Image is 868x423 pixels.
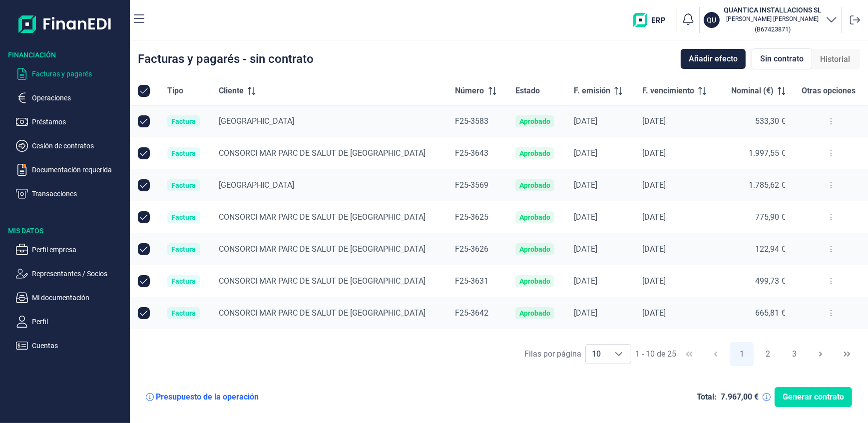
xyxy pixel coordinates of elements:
[574,308,626,318] div: [DATE]
[519,245,550,253] div: Aprobado
[574,276,626,286] div: [DATE]
[519,277,550,285] div: Aprobado
[32,268,126,280] p: Representantes / Socios
[755,276,786,286] span: 499,73 €
[32,316,126,328] p: Perfil
[677,342,701,366] button: First Page
[775,387,852,407] button: Generar contrato
[16,188,126,200] button: Transacciones
[633,13,673,27] img: erp
[642,244,711,254] div: [DATE]
[642,180,711,190] div: [DATE]
[219,180,294,190] span: [GEOGRAPHIC_DATA]
[16,140,126,152] button: Cesión de contratos
[16,164,126,176] button: Documentación requerida
[724,5,822,15] h3: QUANTICA INSTALLACIONS SL
[574,244,626,254] div: [DATE]
[515,85,540,97] span: Estado
[171,181,196,189] div: Factura
[783,342,807,366] button: Page 3
[760,53,804,65] span: Sin contrato
[32,92,126,104] p: Operaciones
[171,277,196,285] div: Factura
[704,342,728,366] button: Previous Page
[802,85,856,97] span: Otras opciones
[730,342,754,366] button: Page 1
[16,340,126,352] button: Cuentas
[138,179,150,191] div: Row Unselected null
[731,85,774,97] span: Nominal (€)
[519,117,550,125] div: Aprobado
[138,307,150,319] div: Row Unselected null
[707,15,717,25] p: QU
[704,5,838,35] button: QUQUANTICA INSTALLACIONS SL[PERSON_NAME] [PERSON_NAME](B67423871)
[16,68,126,80] button: Facturas y pagarés
[812,49,858,69] div: Historial
[455,244,489,254] span: F25-3626
[171,309,196,317] div: Factura
[32,244,126,256] p: Perfil empresa
[574,85,610,97] span: F. emisión
[755,212,786,222] span: 775,90 €
[519,149,550,157] div: Aprobado
[455,212,489,222] span: F25-3625
[171,245,196,253] div: Factura
[138,53,314,65] div: Facturas y pagarés - sin contrato
[455,180,489,190] span: F25-3569
[642,308,711,318] div: [DATE]
[524,348,581,360] div: Filas por página
[16,116,126,128] button: Préstamos
[455,148,489,158] span: F25-3643
[783,391,844,403] span: Generar contrato
[755,116,786,126] span: 533,30 €
[16,92,126,104] button: Operaciones
[574,212,626,222] div: [DATE]
[138,115,150,127] div: Row Unselected null
[32,340,126,352] p: Cuentas
[16,292,126,304] button: Mi documentación
[574,148,626,158] div: [DATE]
[18,8,112,40] img: Logo de aplicación
[219,212,426,222] span: CONSORCI MAR PARC DE SALUT DE [GEOGRAPHIC_DATA]
[219,276,426,286] span: CONSORCI MAR PARC DE SALUT DE [GEOGRAPHIC_DATA]
[681,49,746,69] button: Añadir efecto
[16,244,126,256] button: Perfil empresa
[171,117,196,125] div: Factura
[574,180,626,190] div: [DATE]
[219,244,426,254] span: CONSORCI MAR PARC DE SALUT DE [GEOGRAPHIC_DATA]
[16,316,126,328] button: Perfil
[755,25,791,33] small: Copiar cif
[455,308,489,318] span: F25-3642
[219,308,426,318] span: CONSORCI MAR PARC DE SALUT DE [GEOGRAPHIC_DATA]
[607,345,631,364] div: Choose
[32,116,126,128] p: Préstamos
[519,181,550,189] div: Aprobado
[32,292,126,304] p: Mi documentación
[642,148,711,158] div: [DATE]
[642,212,711,222] div: [DATE]
[138,147,150,159] div: Row Unselected null
[749,180,786,190] span: 1.785,62 €
[749,148,786,158] span: 1.997,55 €
[16,268,126,280] button: Representantes / Socios
[219,85,244,97] span: Cliente
[820,53,850,65] span: Historial
[835,342,859,366] button: Last Page
[138,211,150,223] div: Row Unselected null
[642,116,711,126] div: [DATE]
[138,275,150,287] div: Row Unselected null
[755,308,786,318] span: 665,81 €
[642,85,694,97] span: F. vencimiento
[809,342,833,366] button: Next Page
[519,213,550,221] div: Aprobado
[519,309,550,317] div: Aprobado
[574,116,626,126] div: [DATE]
[586,345,607,364] span: 10
[635,350,676,358] span: 1 - 10 de 25
[455,85,484,97] span: Número
[752,48,812,69] div: Sin contrato
[156,392,259,402] div: Presupuesto de la operación
[455,116,489,126] span: F25-3583
[689,53,738,65] span: Añadir efecto
[32,188,126,200] p: Transacciones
